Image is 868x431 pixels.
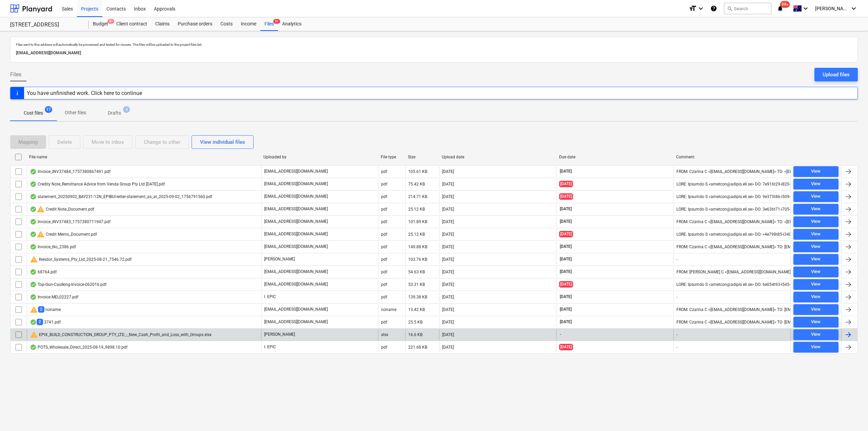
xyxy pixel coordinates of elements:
span: [DATE] [559,231,573,237]
div: View [811,193,821,200]
div: [DATE] [442,320,454,325]
div: OCR finished [30,232,37,237]
div: pdf [381,295,387,299]
span: warning [30,331,38,339]
div: pdf [381,270,387,274]
div: 101.89 KB [408,219,427,224]
p: Files sent to this address will automatically be processed and tested for viruses. The files will... [16,42,852,47]
i: notifications [777,4,784,13]
span: [DATE] [559,281,573,288]
div: Costs [216,17,237,31]
div: View [811,180,821,188]
div: Income [237,17,260,31]
p: [EMAIL_ADDRESS][DOMAIN_NAME] [264,206,328,212]
span: [DATE] [559,244,572,250]
p: [PERSON_NAME] [264,332,295,337]
p: [EMAIL_ADDRESS][DOMAIN_NAME] [264,219,328,224]
p: [EMAIL_ADDRESS][DOMAIN_NAME] [264,307,328,312]
div: [DATE] [442,207,454,212]
a: Files9+ [260,17,278,31]
button: Upload files [814,68,858,81]
div: OCR finished [30,181,37,187]
button: View [793,229,839,240]
div: OCR finished [30,269,37,275]
a: Purchase orders [174,17,216,31]
div: 149.88 KB [408,244,427,249]
p: [EMAIL_ADDRESS][DOMAIN_NAME] [264,231,328,237]
div: Invoice_INV37483_1757380711947.pdf [30,219,111,224]
div: Invoice_INV37484_1757380867491.pdf [30,169,111,174]
button: View [793,254,839,265]
button: View [793,267,839,277]
span: 99+ [780,1,790,8]
span: [DATE] [559,294,572,300]
span: [DATE] [559,206,572,212]
p: [EMAIL_ADDRESS][DOMAIN_NAME] [16,50,852,57]
i: keyboard_arrow_down [697,4,705,13]
div: View [811,331,821,338]
div: View [811,218,821,226]
div: View [811,243,821,251]
div: [DATE] [442,194,454,199]
span: 9+ [107,19,114,24]
p: I. EPIC [264,344,276,350]
span: [DATE] [559,344,573,350]
span: search [727,6,732,11]
div: 25.12 KB [408,232,425,237]
p: [EMAIL_ADDRESS][DOMAIN_NAME] [264,244,328,250]
button: View [793,166,839,177]
div: pdf [381,219,387,224]
div: [DATE] [442,219,454,224]
div: 25.5 KB [408,320,422,325]
p: [EMAIL_ADDRESS][DOMAIN_NAME] [264,181,328,187]
button: View [793,342,839,353]
span: warning [37,205,45,213]
div: Due date [559,155,671,159]
div: 16.6 KB [408,332,422,337]
button: View [793,191,839,202]
div: 139.38 KB [408,295,427,299]
button: View [793,216,839,227]
button: View [793,204,839,215]
span: [DATE] [559,169,572,174]
div: pdf [381,320,387,325]
button: View [793,279,839,290]
div: 53.31 KB [408,282,425,287]
div: - [676,295,677,299]
div: Invoice MEL02227.pdf [30,294,78,300]
div: OCR finished [30,169,37,174]
i: keyboard_arrow_down [802,4,810,13]
div: [STREET_ADDRESS] [10,21,81,28]
span: [DATE] [559,193,573,200]
span: 17 [45,106,52,113]
span: warning [37,230,45,238]
div: Chat Widget [834,398,868,431]
span: [DATE] [559,307,572,312]
p: [EMAIL_ADDRESS][DOMAIN_NAME] [264,269,328,275]
a: Analytics [278,17,305,31]
div: pdf [381,232,387,237]
div: View [811,230,821,238]
button: View [793,241,839,252]
div: OCR finished [30,194,37,199]
p: Other files [65,109,86,116]
span: [DATE] [559,319,572,325]
div: 75.42 KB [408,182,425,187]
div: 103.76 KB [408,257,427,262]
div: POTS_Wholesale_Direct_2025-08-19_9898.10.pdf [30,345,127,350]
p: [PERSON_NAME] [264,256,295,262]
div: View [811,306,821,313]
div: View [811,255,821,263]
div: 221.68 KB [408,345,427,350]
div: Uploaded by [263,155,375,159]
button: View individual files [192,135,254,149]
span: 2 [37,319,43,325]
span: 2 [38,306,44,313]
div: - [676,345,677,350]
button: View [793,317,839,328]
div: pdf [381,207,387,212]
div: noname [30,306,61,314]
div: View [811,343,821,351]
i: Knowledge base [710,4,717,13]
